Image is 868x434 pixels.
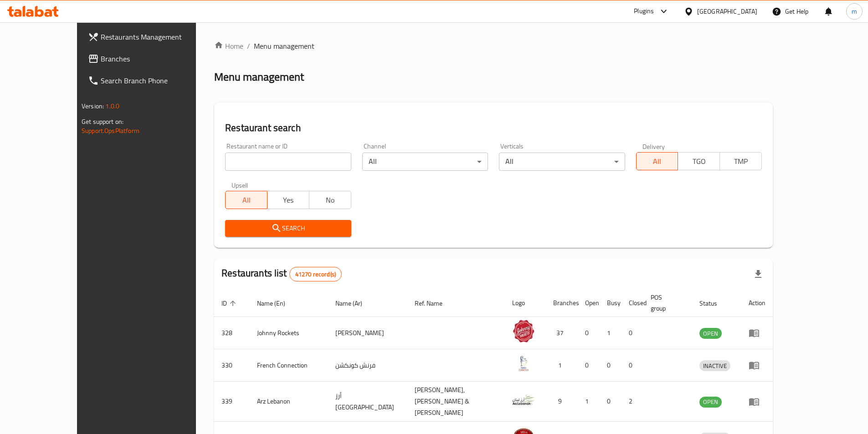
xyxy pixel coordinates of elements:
img: Johnny Rockets [512,320,535,342]
td: أرز [GEOGRAPHIC_DATA] [328,382,407,422]
nav: breadcrumb [214,41,773,51]
span: Yes [271,194,306,207]
td: 37 [546,317,578,349]
span: m [852,6,857,16]
th: Action [741,289,773,317]
span: TMP [724,155,758,168]
a: Support.OpsPlatform [82,125,139,137]
td: 0 [578,317,600,349]
span: ID [221,298,239,309]
td: 1 [578,382,600,422]
div: INACTIVE [699,360,730,371]
span: 1.0.0 [105,100,119,112]
label: Delivery [642,143,665,149]
td: 2 [621,382,643,422]
button: TMP [719,152,762,170]
div: Menu [749,327,765,338]
span: Get support on: [82,116,123,128]
td: 9 [546,382,578,422]
a: Home [214,41,243,51]
span: Name (En) [257,298,297,309]
span: INACTIVE [699,361,730,371]
span: OPEN [699,328,722,339]
td: 1 [600,317,621,349]
div: Menu [749,360,765,371]
button: Search [225,220,351,237]
td: Arz Lebanon [250,382,328,422]
span: 41270 record(s) [290,270,341,279]
td: 339 [214,382,250,422]
div: Total records count [289,267,342,281]
span: POS group [651,292,681,314]
button: TGO [678,152,720,170]
td: Johnny Rockets [250,317,328,349]
th: Busy [600,289,621,317]
div: Menu [749,396,765,407]
h2: Restaurant search [225,121,762,135]
td: [PERSON_NAME] [328,317,407,349]
a: Restaurants Management [81,26,222,48]
td: 0 [621,317,643,349]
th: Branches [546,289,578,317]
a: Search Branch Phone [81,70,222,92]
input: Search for restaurant name or ID.. [225,153,351,171]
td: 0 [578,349,600,382]
span: Restaurants Management [101,31,215,42]
h2: Menu management [214,70,304,84]
th: Logo [505,289,546,317]
div: Export file [747,263,769,285]
a: Branches [81,48,222,70]
span: Status [699,298,729,309]
th: Closed [621,289,643,317]
span: OPEN [699,397,722,407]
button: All [225,191,267,209]
img: Arz Lebanon [512,388,535,411]
td: 328 [214,317,250,349]
span: Menu management [254,41,314,51]
td: 0 [621,349,643,382]
span: Branches [101,53,215,64]
span: Ref. Name [415,298,454,309]
div: Plugins [634,6,654,17]
div: All [499,153,625,171]
td: [PERSON_NAME],[PERSON_NAME] & [PERSON_NAME] [407,382,505,422]
button: All [636,152,678,170]
button: No [309,191,351,209]
span: All [640,155,675,168]
th: Open [578,289,600,317]
td: 1 [546,349,578,382]
td: French Connection [250,349,328,382]
span: Name (Ar) [335,298,374,309]
span: Search [232,223,344,234]
span: Search Branch Phone [101,75,215,86]
label: Upsell [231,182,248,188]
td: 330 [214,349,250,382]
div: [GEOGRAPHIC_DATA] [697,6,757,16]
span: Version: [82,100,104,112]
button: Yes [267,191,309,209]
li: / [247,41,250,51]
h2: Restaurants list [221,266,342,281]
span: All [229,194,264,207]
td: 0 [600,349,621,382]
div: OPEN [699,397,722,408]
span: No [313,194,348,207]
span: TGO [682,155,716,168]
div: All [362,153,488,171]
td: 0 [600,382,621,422]
td: فرنش كونكشن [328,349,407,382]
img: French Connection [512,352,535,375]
